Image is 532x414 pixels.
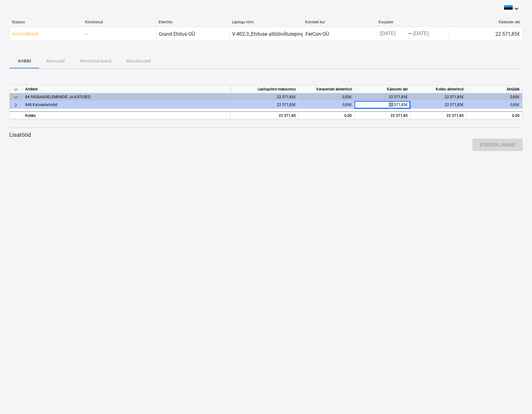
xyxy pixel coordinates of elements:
div: V-402-3_Ehituse alltöövõtuleping nr GE2507AL-06.asice [232,31,354,37]
div: Käesolev akt [452,20,520,24]
div: 22 571,85 [410,111,466,119]
div: Ettevõte [158,20,227,24]
div: 22 571,85€ [355,93,410,101]
div: 22 571,85€ [449,29,522,39]
div: Lepinguline maksumus [230,85,299,93]
span: keyboard_arrow_down [12,94,20,101]
div: 22 571,85€ [230,101,299,109]
div: 848 Katusetarindid [25,101,227,109]
div: 22 571,85€ [410,93,466,101]
div: Kinnitatud [85,20,154,24]
div: 0,00€ [466,101,522,109]
div: 84 FASSAADIELEMENDID JA KATUSED [25,93,227,101]
span: keyboard_arrow_down [12,86,20,93]
div: Artikkel [23,85,230,93]
input: Lõpp [412,30,441,38]
div: 22 571,85€ [410,101,466,109]
div: 22 571,85€ [355,101,410,109]
div: 22 571,85 [233,112,296,120]
div: Aktijääk [466,85,522,93]
span: keyboard_arrow_right [12,101,20,109]
div: FerCon OÜ [305,31,329,37]
div: Grand Ehitus OÜ [159,31,195,37]
div: - [408,32,412,36]
p: Lisatööd [9,131,523,139]
div: 0,00 [469,112,520,120]
p: Kontrollimisel [12,31,38,37]
div: 0,00€ [299,93,355,101]
div: Staatus [12,20,80,24]
input: Algus [379,30,408,38]
div: 22 571,85 [357,112,408,120]
div: Varasemalt akteeritud [299,85,355,93]
div: 0,00€ [466,93,522,101]
div: 22 571,85€ [230,93,299,101]
div: 0,00 [301,112,352,120]
div: Kokku akteeritud [410,85,466,93]
div: Kokku [23,111,230,119]
div: Lepingu nimi [232,20,300,24]
div: 0,00€ [299,101,355,109]
p: Artiklid [17,58,32,64]
div: - [86,31,87,37]
div: Kuupäev [378,20,447,24]
div: Käesolev akt [355,85,410,93]
i: keyboard_arrow_down [513,5,520,12]
div: Konteeri kui [305,20,374,24]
